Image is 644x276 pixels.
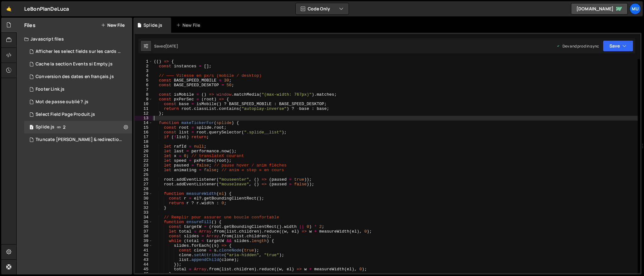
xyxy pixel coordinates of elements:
div: 35 [135,220,153,224]
div: 16656/45406.js [24,58,132,70]
button: New File [101,23,125,28]
div: 22 [135,158,153,163]
div: Cache la section Events si Empty.js [36,61,113,67]
div: 5 [135,78,153,83]
div: 45 [135,267,153,272]
div: 16 [135,130,153,135]
h2: Files [24,22,36,29]
div: 1 [135,59,153,64]
div: Splide.js [143,22,162,28]
div: 21 [135,154,153,158]
div: 16656/45409.js [24,121,132,133]
div: 40 [135,243,153,248]
div: 20 [135,149,153,154]
div: 9 [135,97,153,102]
span: 1 [30,125,33,130]
div: 15 [135,125,153,130]
div: Truncate [PERSON_NAME] & redirection.js [36,137,122,143]
div: 25 [135,172,153,177]
a: [DOMAIN_NAME] [571,3,628,14]
div: 12 [135,111,153,116]
div: 18 [135,139,153,144]
div: Afficher les select fields sur les cards product.js [36,49,122,54]
a: Mu [630,3,641,14]
div: 3 [135,69,153,73]
div: 11 [135,106,153,111]
div: 27 [135,182,153,187]
div: Conversion des dates en français.js [36,74,114,80]
div: 19 [135,144,153,149]
div: 33 [135,210,153,215]
div: Saved [154,43,178,49]
div: 39 [135,239,153,243]
div: 16656/45411.js [24,133,134,146]
div: New File [176,22,203,28]
div: 29 [135,191,153,196]
div: Select Field Page Produit.js [36,112,95,117]
div: 16656/45955.js [24,96,132,108]
div: 37 [135,229,153,234]
div: Footer Link.js [36,87,64,92]
div: Dev and prod in sync [556,43,599,49]
div: LeBonPlanDeLuca [24,5,69,13]
div: Javascript files [17,33,132,45]
div: 13 [135,116,153,121]
div: 23 [135,163,153,168]
div: 44 [135,262,153,267]
div: 14 [135,121,153,125]
div: 34 [135,215,153,220]
div: 31 [135,201,153,206]
div: 36 [135,224,153,229]
div: 26 [135,177,153,182]
div: 16656/45404.js [24,83,132,96]
div: 16656/45932.js [24,45,134,58]
div: 41 [135,248,153,253]
div: 43 [135,257,153,262]
div: 17 [135,135,153,139]
div: 6 [135,83,153,87]
div: 2 [135,64,153,69]
div: 42 [135,253,153,257]
div: 30 [135,196,153,201]
div: 4 [135,73,153,78]
button: Save [603,40,633,52]
div: 32 [135,206,153,210]
div: 24 [135,168,153,172]
div: 10 [135,102,153,106]
div: 28 [135,187,153,191]
div: Mot de passe oublié ?.js [36,99,88,105]
button: Code Only [296,3,349,14]
div: [DATE] [165,43,178,49]
span: 2 [63,125,65,130]
div: 16656/45933.js [24,108,132,121]
a: 🤙 [1,1,17,16]
div: 8 [135,92,153,97]
div: Splide.js [36,124,54,130]
div: 7 [135,87,153,92]
div: 16656/45405.js [24,70,132,83]
div: 38 [135,234,153,239]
